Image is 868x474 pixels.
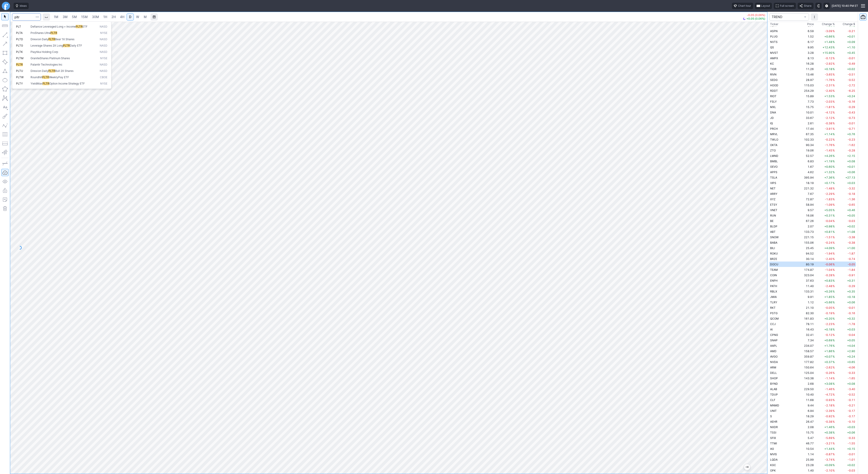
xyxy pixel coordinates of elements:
[798,148,815,153] td: 19.06
[1,113,9,120] button: Brush
[833,149,835,152] span: %
[825,105,832,109] span: -1.81
[825,127,832,130] span: -3.91
[798,88,815,93] td: 254.29
[129,15,131,19] span: D
[770,208,777,212] span: VNET
[127,13,134,21] a: D
[76,25,83,28] span: PLTR
[16,63,23,66] span: PLTR
[50,31,57,35] span: PLTR
[1,104,9,111] button: Text
[2,2,10,10] a: Finviz.com
[16,44,23,47] span: PLTG
[1,196,9,203] button: Add note
[815,3,822,9] button: Toggle dark mode
[118,13,126,21] a: 4H
[90,13,101,21] a: 30M
[848,78,855,82] span: -0.52
[1,67,9,75] button: Triangle
[42,82,49,85] span: PLTR
[798,34,815,39] td: 1.52
[49,82,85,85] span: Option Income Strategy ETF
[848,143,855,147] span: -1.62
[1,31,9,38] button: Line
[847,67,855,71] span: +0.02
[833,111,835,114] span: %
[825,57,832,60] span: -0.12
[824,181,832,185] span: +0.17
[770,94,776,98] span: RIOT
[833,192,835,196] span: %
[55,69,73,73] span: Bull 2X Shares
[16,82,23,85] span: PLTY
[822,22,835,26] span: Change %
[798,39,815,45] td: 6.17
[151,13,158,21] button: Range
[1,169,9,176] button: Drawings Autosave: On
[1,149,9,156] button: Anchored VWAP
[824,67,832,71] span: +0.18
[31,38,48,41] span: Direxion Daily
[833,219,835,223] span: %
[825,116,832,120] span: -2.12
[798,175,815,180] td: 395.94
[798,83,815,88] td: 115.03
[807,22,814,26] div: Price
[798,196,815,202] td: 72.87
[823,46,832,49] span: +12.43
[770,138,778,141] span: TWLO
[824,165,832,168] span: +0.60
[798,158,815,164] td: 6.83
[92,15,99,19] span: 30M
[142,13,149,21] a: M
[833,122,835,125] span: %
[848,116,855,120] span: -0.73
[738,4,751,8] span: Chart tour
[1,178,9,185] button: Hide drawings
[770,40,778,44] span: NVTS
[833,132,835,136] span: %
[833,84,835,87] span: %
[770,192,777,196] span: ARRY
[847,165,855,168] span: +0.01
[1,13,9,20] button: Mouse
[823,3,830,9] button: Settings
[848,29,855,33] span: -0.21
[825,73,832,76] span: -3.65
[825,187,832,190] span: -1.48
[824,160,832,163] span: +1.19
[833,51,835,54] span: %
[798,207,815,213] td: 9.57
[833,143,835,147] span: %
[848,149,855,152] span: -0.28
[848,203,855,206] span: -0.65
[847,132,855,136] span: +0.76
[848,198,855,201] span: -1.36
[136,15,139,19] span: W
[833,67,835,71] span: %
[845,176,855,179] span: +27.13
[780,4,794,8] span: Full screen
[770,127,778,130] span: PRCH
[61,13,70,21] a: 3M
[833,35,835,38] span: %
[848,187,855,190] span: -3.32
[774,3,796,9] button: Full screen
[1,76,9,84] button: Ellipse
[848,105,855,109] span: -0.29
[770,57,778,60] span: AMPX
[1,187,9,194] button: Lock drawings
[833,127,835,130] span: %
[100,75,107,79] span: CBOE
[825,203,832,206] span: -1.09
[16,38,23,41] span: PLTD
[833,160,835,163] span: %
[824,214,832,217] span: +0.31
[798,61,815,66] td: 16.28
[101,13,109,21] a: 1H
[1,49,9,57] button: Rectangle
[16,25,21,28] span: PLT
[770,225,777,228] span: BLDP
[825,89,832,92] span: -2.40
